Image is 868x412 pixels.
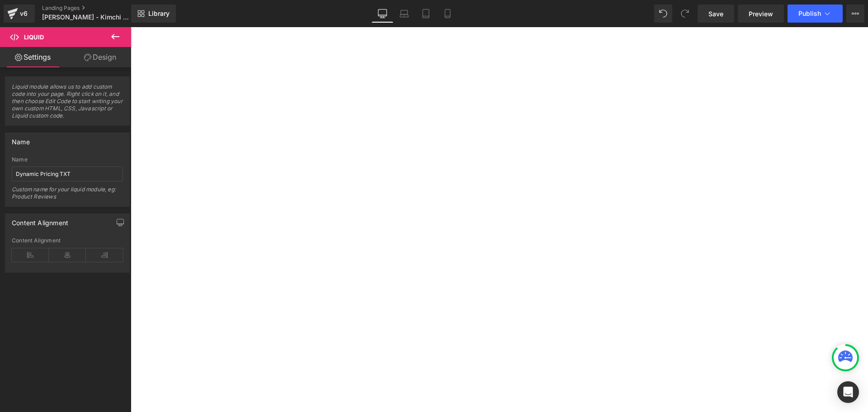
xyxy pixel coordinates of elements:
a: Preview [738,5,784,23]
button: Undo [654,5,672,23]
div: Name [12,156,123,163]
div: v6 [18,8,29,19]
a: Tablet [415,5,437,23]
span: Liquid module allows us to add custom code into your page. Right click on it, and then choose Edi... [12,83,123,125]
button: Redo [676,5,694,23]
button: More [846,5,864,23]
span: Liquid [24,33,44,41]
div: Open Intercom Messenger [837,381,859,403]
a: Laptop [393,5,415,23]
span: Publish [798,10,821,17]
button: Publish [788,5,843,23]
div: Custom name for your liquid module, eg: Product Reviews [12,186,123,206]
div: Content Alignment [12,237,123,244]
span: Library [148,9,170,18]
a: New Library [131,5,176,23]
div: Content Alignment [12,214,68,227]
a: Landing Pages [42,5,146,12]
a: Mobile [437,5,458,23]
a: Design [67,47,133,67]
span: [PERSON_NAME] - Kimchi One Special [42,14,129,21]
div: Name [12,133,30,146]
a: v6 [4,5,35,23]
a: Desktop [372,5,393,23]
span: Save [708,9,723,19]
span: Preview [749,9,773,19]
